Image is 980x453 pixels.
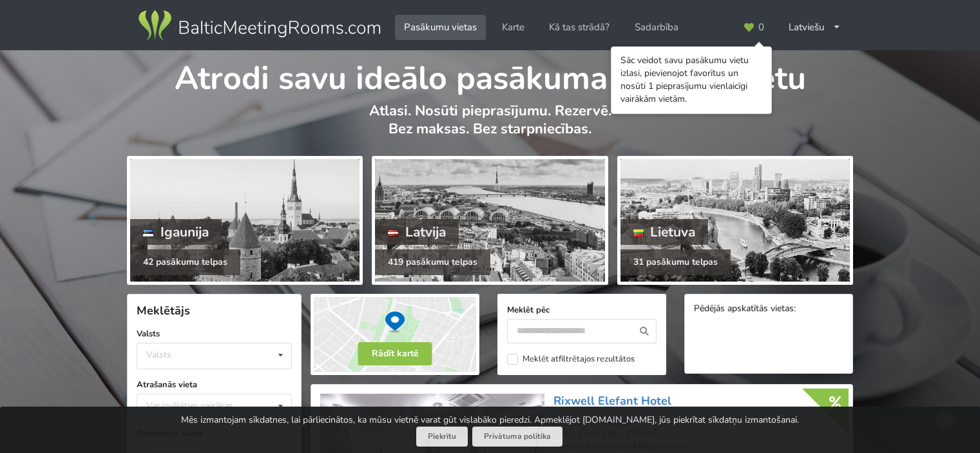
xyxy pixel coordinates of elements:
[130,249,240,275] div: 42 pasākumu telpas
[472,427,562,447] a: Privātuma politika
[143,398,262,413] div: Var izvēlēties vairākas
[626,15,687,40] a: Sadarbība
[372,156,608,285] a: Latvija 419 pasākumu telpas
[137,378,292,391] label: Atrašanās vieta
[136,8,383,44] img: Baltic Meeting Rooms
[127,50,853,99] h1: Atrodi savu ideālo pasākuma norises vietu
[617,156,853,285] a: Lietuva 31 pasākumu telpas
[137,303,190,318] span: Meklētājs
[395,15,486,40] a: Pasākumu vietas
[507,354,635,365] label: Meklēt atfiltrētajos rezultātos
[311,294,479,375] img: Rādīt kartē
[375,219,459,245] div: Latvija
[416,427,468,447] button: Piekrītu
[620,219,709,245] div: Lietuva
[620,54,762,106] div: Sāc veidot savu pasākumu vietu izlasi, pievienojot favorītus un nosūti 1 pieprasījumu vienlaicīgi...
[146,349,171,360] div: Valsts
[553,393,671,409] a: Rixwell Elefant Hotel
[620,249,731,275] div: 31 pasākumu telpas
[493,15,533,40] a: Karte
[694,304,843,316] div: Pēdējās apskatītās vietas:
[137,327,292,340] label: Valsts
[127,102,853,151] p: Atlasi. Nosūti pieprasījumu. Rezervē. Bez maksas. Bez starpniecības.
[375,249,490,275] div: 419 pasākumu telpas
[127,156,363,285] a: Igaunija 42 pasākumu telpas
[507,304,657,316] label: Meklēt pēc
[130,219,222,245] div: Igaunija
[358,342,432,365] button: Rādīt kartē
[780,15,850,40] div: Latviešu
[540,15,619,40] a: Kā tas strādā?
[758,23,764,32] span: 0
